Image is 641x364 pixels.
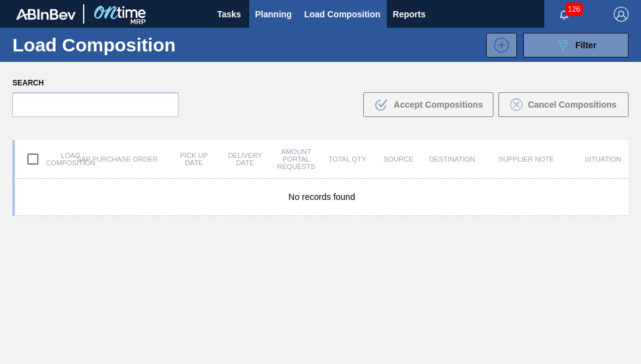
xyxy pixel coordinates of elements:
[288,192,355,202] span: No records found
[575,40,596,50] span: Filter
[16,9,76,20] img: TNhmsLtSVTkK8tSr43FrP2fwEKptu5GPRR3wAAAABJRU5ErkJggg==
[322,155,373,163] div: Total Qty
[523,33,629,58] button: Filter
[578,155,629,163] div: Situation
[373,155,425,163] div: Source
[480,33,517,58] div: New Load Composition
[66,155,169,163] div: SAP Purchase Order
[498,92,629,117] button: Cancel Compositions
[15,146,66,172] div: Load composition
[393,7,426,22] span: Reports
[614,7,629,22] img: Logout
[544,6,584,23] button: Notifications
[216,7,243,22] span: Tasks
[219,152,271,167] div: Delivery Date
[12,38,190,52] h1: Load Composition
[255,7,292,22] span: Planning
[424,155,475,163] div: Destination
[12,74,179,92] label: Search
[528,100,616,110] span: Cancel Compositions
[169,152,220,167] div: Pick up Date
[363,92,493,117] button: Accept Compositions
[304,7,381,22] span: Load Composition
[565,2,583,16] span: 126
[475,155,578,163] div: Supplier Note
[271,148,322,170] div: Amount Portal Requests
[394,100,483,110] span: Accept Compositions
